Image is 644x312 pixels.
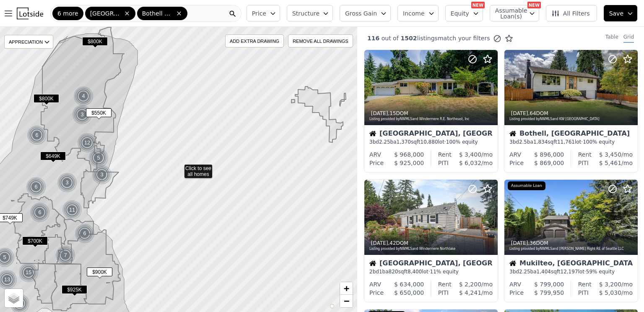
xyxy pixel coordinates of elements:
span: 116 [367,35,379,42]
img: g1.png [73,86,94,106]
div: Mukilteo, [GEOGRAPHIC_DATA] [509,260,633,268]
a: Zoom out [340,295,353,307]
div: , 64 DOM [509,110,634,117]
a: Layers [5,289,23,307]
span: Price [252,9,266,18]
img: g1.png [75,223,95,244]
a: Zoom in [340,282,353,295]
span: $800K [34,94,59,103]
span: + [344,283,349,294]
span: 6 more [57,9,78,18]
div: Price [369,159,384,167]
span: Equity [451,9,469,18]
span: 10,880 [421,139,438,145]
button: Assumable Loan(s) [490,5,539,21]
img: House [509,260,516,267]
img: g1.png [88,148,109,168]
div: PITI [578,159,589,167]
span: 1,404 [537,269,551,275]
img: g1.png [77,133,98,153]
span: $ 968,000 [394,151,424,158]
div: Price [509,288,524,297]
a: [DATE],42DOMListing provided byNWMLSand Windermere NorthlakeHouse[GEOGRAPHIC_DATA], [GEOGRAPHIC_D... [364,179,497,302]
span: 1,834 [533,139,548,145]
img: g1.png [27,125,47,145]
div: Grid [623,34,634,43]
span: $ 4,241 [459,289,481,296]
span: $ 5,030 [599,289,621,296]
div: NEW [527,2,541,8]
div: NEW [471,2,485,8]
span: $700K [22,236,48,245]
div: Rent [578,280,592,288]
div: /mo [449,159,493,167]
button: Price [247,5,280,21]
div: /mo [592,280,633,288]
div: , 15 DOM [369,110,493,117]
div: 2 bd 1 ba sqft lot · 11% equity [369,268,493,275]
div: /mo [589,288,633,297]
span: 12,197 [561,269,578,275]
span: $925K [62,285,87,294]
img: g1.png [72,105,93,125]
div: 6 [27,125,47,145]
div: Listing provided by NWMLS and Windermere Northlake [369,246,493,252]
div: ARV [509,150,521,159]
div: 3 [72,105,92,125]
div: 15 [18,262,39,283]
img: g1.png [30,202,50,223]
div: 11 [62,200,82,220]
span: $ 799,000 [534,281,564,288]
img: g1.png [62,200,83,220]
span: $ 6,032 [459,160,481,166]
div: 3 bd 2.25 ba sqft lot · 59% equity [509,268,633,275]
div: 3 [92,165,112,185]
div: 4 [73,86,93,106]
div: /mo [449,288,493,297]
div: PITI [438,159,449,167]
div: $800K [34,94,59,106]
div: /mo [452,280,493,288]
a: [DATE],15DOMListing provided byNWMLSand Windermere R.E. Northeast, IncHouse[GEOGRAPHIC_DATA], [GE... [364,50,497,173]
div: 3 bd 2.5 ba sqft lot · 100% equity [509,139,633,145]
span: $900K [87,267,112,276]
div: 3 [57,173,77,193]
span: 8,400 [408,269,422,275]
span: match your filters [438,34,490,42]
span: $ 634,000 [394,281,424,288]
div: ARV [369,150,381,159]
span: $ 925,000 [394,160,424,166]
div: Table [605,34,618,43]
div: $800K [82,37,108,49]
span: Income [403,9,425,18]
div: 7 [55,245,75,265]
div: PITI [438,288,449,297]
img: g1.png [18,262,39,283]
div: $649K [40,152,66,164]
span: $ 799,950 [534,289,564,296]
span: $550K [86,108,112,117]
span: 1502 [399,35,417,42]
button: Structure [287,5,333,21]
time: 2025-08-22 05:50 [511,240,528,246]
div: Listing provided by NWMLS and [PERSON_NAME] Right RE of Seattle LLC [509,246,634,252]
div: Rent [578,150,592,159]
span: $ 3,200 [599,281,621,288]
span: Save [609,9,623,18]
span: 820 [389,269,398,275]
span: [GEOGRAPHIC_DATA] [90,9,122,18]
div: Assumable Loan [508,181,545,191]
div: /mo [592,150,633,159]
div: Rent [438,150,452,159]
time: 2025-08-23 22:10 [371,110,388,116]
span: $ 3,400 [459,151,481,158]
div: ARV [509,280,521,288]
span: All Filters [551,9,590,18]
img: House [509,130,516,137]
div: Price [509,159,524,167]
span: $ 896,000 [534,151,564,158]
span: − [344,296,349,306]
span: 1,370 [397,139,411,145]
div: $925K [62,285,87,297]
span: Gross Gain [345,9,377,18]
